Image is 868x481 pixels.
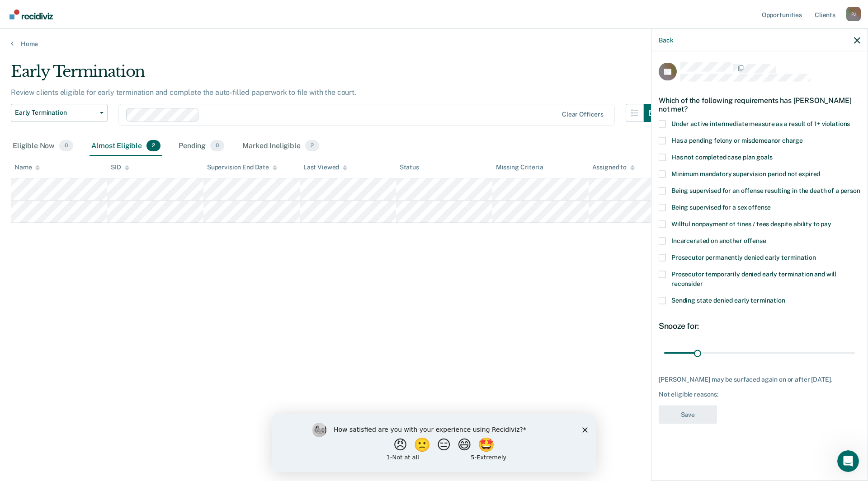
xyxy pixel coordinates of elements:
div: Last Viewed [303,163,347,171]
span: 0 [59,140,73,152]
div: Almost Eligible [90,136,162,156]
span: Sending state denied early termination [671,296,785,304]
span: 0 [210,140,224,152]
p: Review clients eligible for early termination and complete the auto-filled paperwork to file with... [11,88,356,97]
span: Minimum mandatory supervision period not expired [671,170,820,177]
div: P J [846,7,861,21]
span: Being supervised for an offense resulting in the death of a person [671,187,860,194]
div: Marked Ineligible [241,136,321,156]
span: Under active intermediate measure as a result of 1+ violations [671,120,850,127]
span: Early Termination [15,109,96,117]
button: Save [659,405,717,424]
span: 2 [146,140,160,152]
span: 2 [305,140,319,152]
span: Prosecutor temporarily denied early termination and will reconsider [671,270,836,287]
div: Supervision End Date [207,163,277,171]
a: Home [11,40,857,48]
span: Incarcerated on another offense [671,237,766,244]
div: Pending [177,136,226,156]
div: Not eligible reasons: [659,391,860,398]
div: Assigned to [592,163,635,171]
div: Snooze for: [659,321,860,331]
div: Name [14,163,40,171]
div: Which of the following requirements has [PERSON_NAME] not met? [659,89,860,120]
span: Being supervised for a sex offense [671,203,771,210]
span: Willful nonpayment of fines / fees despite ability to pay [671,220,831,227]
div: Status [400,163,419,171]
div: SID [111,163,129,171]
iframe: Intercom live chat [837,450,859,472]
span: Has not completed case plan goals [671,153,772,160]
div: Eligible Now [11,136,75,156]
iframe: Survey by Kim from Recidiviz [272,414,596,472]
div: Early Termination [11,62,662,88]
div: Clear officers [562,111,604,118]
span: Prosecutor permanently denied early termination [671,253,816,261]
button: Profile dropdown button [846,7,861,21]
img: Recidiviz [9,9,53,19]
span: Has a pending felony or misdemeanor charge [671,136,803,144]
div: [PERSON_NAME] may be surfaced again on or after [DATE]. [659,375,860,383]
div: Missing Criteria [496,163,543,171]
button: Back [659,36,673,44]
